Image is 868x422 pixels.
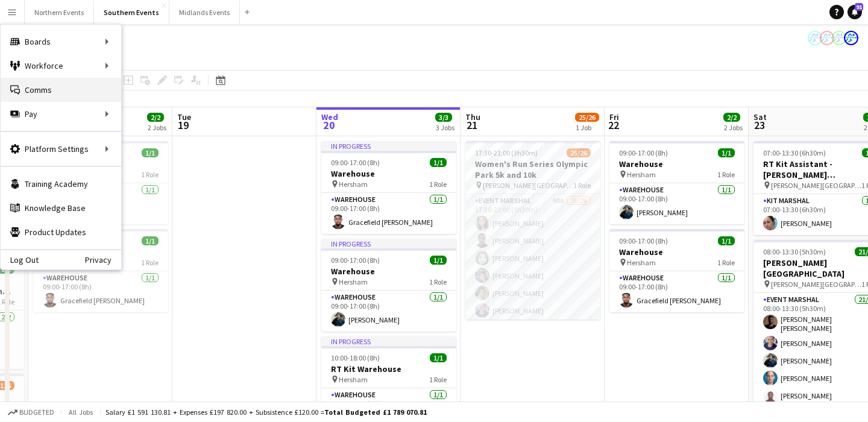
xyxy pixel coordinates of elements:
[848,5,862,19] a: 91
[619,148,668,157] span: 09:00-17:00 (8h)
[321,141,456,234] app-job-card: In progress09:00-17:00 (8h)1/1Warehouse Hersham1 RoleWarehouse1/109:00-17:00 (8h)Gracefield [PERS...
[1,78,121,102] a: Comms
[105,408,427,417] div: Salary £1 591 130.81 + Expenses £197 820.00 + Subsistence £120.00 =
[723,113,740,122] span: 2/2
[808,31,822,45] app-user-avatar: RunThrough Events
[465,159,600,180] h3: Women's Run Series Olympic Park 5k and 10k
[147,113,164,122] span: 2/2
[339,277,368,286] span: Hersham
[717,258,735,267] span: 1 Role
[141,170,159,179] span: 1 Role
[609,271,744,312] app-card-role: Warehouse1/109:00-17:00 (8h)Gracefield [PERSON_NAME]
[1,255,39,265] a: Log Out
[475,148,538,157] span: 17:30-21:00 (3h30m)
[627,170,656,179] span: Hersham
[832,31,846,45] app-user-avatar: RunThrough Events
[175,118,191,132] span: 19
[321,112,338,122] span: Wed
[321,364,456,374] h3: RT Kit Warehouse
[608,118,619,132] span: 22
[321,239,456,332] app-job-card: In progress09:00-17:00 (8h)1/1Warehouse Hersham1 RoleWarehouse1/109:00-17:00 (8h)[PERSON_NAME]
[1,196,121,220] a: Knowledge Base
[771,181,861,190] span: [PERSON_NAME][GEOGRAPHIC_DATA]
[483,181,573,190] span: [PERSON_NAME][GEOGRAPHIC_DATA], [STREET_ADDRESS]
[321,168,456,179] h3: Warehouse
[609,141,744,224] app-job-card: 09:00-17:00 (8h)1/1Warehouse Hersham1 RoleWarehouse1/109:00-17:00 (8h)[PERSON_NAME]
[430,256,447,265] span: 1/1
[576,123,599,132] div: 1 Job
[718,236,735,245] span: 1/1
[331,158,380,167] span: 09:00-17:00 (8h)
[1,172,121,196] a: Training Academy
[464,118,480,132] span: 21
[436,123,454,132] div: 3 Jobs
[567,148,591,157] span: 25/26
[627,258,656,267] span: Hersham
[575,113,599,122] span: 25/26
[25,1,94,24] button: Northern Events
[66,408,95,417] span: All jobs
[85,255,121,265] a: Privacy
[321,336,456,346] div: In progress
[609,183,744,224] app-card-role: Warehouse1/109:00-17:00 (8h)[PERSON_NAME]
[321,141,456,151] div: In progress
[142,236,159,245] span: 1/1
[94,1,169,24] button: Southern Events
[319,118,338,132] span: 20
[763,247,826,256] span: 08:00-13:30 (5h30m)
[573,181,591,190] span: 1 Role
[19,408,54,417] span: Budgeted
[609,112,619,122] span: Fri
[855,3,863,11] span: 91
[771,280,861,289] span: [PERSON_NAME][GEOGRAPHIC_DATA]
[1,54,121,78] div: Workforce
[169,1,240,24] button: Midlands Events
[609,229,744,312] app-job-card: 09:00-17:00 (8h)1/1Warehouse Hersham1 RoleWarehouse1/109:00-17:00 (8h)Gracefield [PERSON_NAME]
[177,112,191,122] span: Tue
[33,229,168,312] app-job-card: 09:00-17:00 (8h)1/1Warehouse Hersham1 RoleWarehouse1/109:00-17:00 (8h)Gracefield [PERSON_NAME]
[763,148,826,157] span: 07:00-13:30 (6h30m)
[1,30,121,54] div: Boards
[724,123,743,132] div: 2 Jobs
[331,256,380,265] span: 09:00-17:00 (8h)
[465,141,600,320] app-job-card: 17:30-21:00 (3h30m)25/26Women's Run Series Olympic Park 5k and 10k [PERSON_NAME][GEOGRAPHIC_DATA]...
[435,113,452,122] span: 3/3
[142,148,159,157] span: 1/1
[324,408,427,417] span: Total Budgeted £1 789 070.81
[609,247,744,257] h3: Warehouse
[844,31,858,45] app-user-avatar: RunThrough Events
[321,291,456,332] app-card-role: Warehouse1/109:00-17:00 (8h)[PERSON_NAME]
[148,123,166,132] div: 2 Jobs
[331,353,380,362] span: 10:00-18:00 (8h)
[1,102,121,126] div: Pay
[339,375,368,384] span: Hersham
[465,112,480,122] span: Thu
[1,220,121,244] a: Product Updates
[753,112,767,122] span: Sat
[339,180,368,189] span: Hersham
[1,137,121,161] div: Platform Settings
[141,258,159,267] span: 1 Role
[429,375,447,384] span: 1 Role
[820,31,834,45] app-user-avatar: RunThrough Events
[430,158,447,167] span: 1/1
[717,170,735,179] span: 1 Role
[321,193,456,234] app-card-role: Warehouse1/109:00-17:00 (8h)Gracefield [PERSON_NAME]
[429,277,447,286] span: 1 Role
[752,118,767,132] span: 23
[6,406,56,419] button: Budgeted
[619,236,668,245] span: 09:00-17:00 (8h)
[321,266,456,277] h3: Warehouse
[33,271,168,312] app-card-role: Warehouse1/109:00-17:00 (8h)Gracefield [PERSON_NAME]
[609,159,744,169] h3: Warehouse
[718,148,735,157] span: 1/1
[429,180,447,189] span: 1 Role
[321,239,456,248] div: In progress
[430,353,447,362] span: 1/1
